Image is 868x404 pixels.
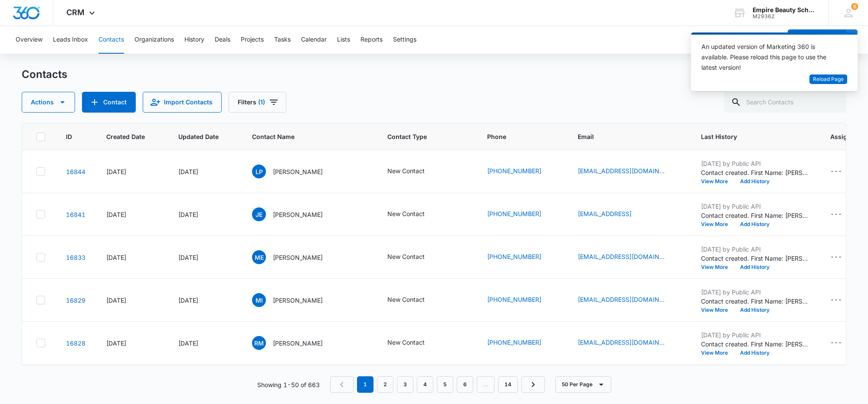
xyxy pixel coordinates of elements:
[701,211,809,220] p: Contact created. First Name: [PERSON_NAME] Last Name: [PERSON_NAME] Source: Form - Contact Us Sta...
[178,210,231,219] div: [DATE]
[487,295,557,305] div: Phone - (603) 688-0682 - Select to Edit Field
[830,252,858,262] div: Assigned To - - Select to Edit Field
[273,253,323,262] p: [PERSON_NAME]
[487,209,541,218] a: [PHONE_NUMBER]
[851,3,858,10] div: notifications count
[701,202,809,211] p: [DATE] by Public API
[701,288,809,297] p: [DATE] by Public API
[830,338,842,348] div: ---
[330,376,545,393] nav: Pagination
[487,252,541,261] a: [PHONE_NUMBER]
[830,166,842,177] div: ---
[487,132,544,141] span: Phone
[106,210,157,219] div: [DATE]
[215,26,230,54] button: Deals
[387,338,440,348] div: Contact Type - New Contact - Select to Edit Field
[106,339,157,348] div: [DATE]
[301,26,327,54] button: Calendar
[753,6,816,13] div: account name
[22,92,75,113] button: Actions
[273,296,323,305] p: [PERSON_NAME]
[487,252,557,262] div: Phone - (978) 378-9038 - Select to Edit Field
[178,167,231,176] div: [DATE]
[487,295,541,304] a: [PHONE_NUMBER]
[387,295,440,305] div: Contact Type - New Contact - Select to Edit Field
[337,26,350,54] button: Lists
[701,42,837,73] div: An updated version of Marketing 360 is available. Please reload this page to use the latest version!
[66,254,85,261] a: Navigate to contact details page for Melisa Esteban Godinez
[22,68,67,81] h1: Contacts
[578,252,665,261] a: [EMAIL_ADDRESS][DOMAIN_NAME]
[106,296,157,305] div: [DATE]
[851,3,858,10] span: 6
[143,92,222,113] button: Import Contacts
[106,253,157,262] div: [DATE]
[578,209,632,218] a: [EMAIL_ADDRESS]
[387,295,425,304] div: New Contact
[578,132,668,141] span: Email
[66,8,85,17] span: CRM
[701,330,809,339] p: [DATE] by Public API
[66,339,85,347] a: Navigate to contact details page for Russel Masi
[252,207,338,221] div: Contact Name - Janelle Enos - Select to Edit Field
[487,209,557,220] div: Phone - (603) 416-9682 - Select to Edit Field
[578,338,665,347] a: [EMAIL_ADDRESS][DOMAIN_NAME]
[578,295,665,304] a: [EMAIL_ADDRESS][DOMAIN_NAME]
[66,132,73,141] span: ID
[98,26,124,54] button: Contacts
[701,222,734,227] button: View More
[252,293,266,307] span: MI
[377,376,393,393] a: Page 2
[387,252,440,262] div: Contact Type - New Contact - Select to Edit Field
[830,295,842,305] div: ---
[53,26,88,54] button: Leads Inbox
[578,166,680,177] div: Email - lpaulsen816@gmail.com - Select to Edit Field
[241,26,264,54] button: Projects
[258,99,265,105] span: (1)
[498,376,518,393] a: Page 14
[701,254,809,263] p: Contact created. First Name: [PERSON_NAME] Last Name: [PERSON_NAME] Source: Form - Contact Us Sta...
[252,250,338,264] div: Contact Name - Melisa Esteban Godinez - Select to Edit Field
[734,222,776,227] button: Add History
[106,132,145,141] span: Created Date
[178,296,231,305] div: [DATE]
[178,132,219,141] span: Updated Date
[273,167,323,176] p: [PERSON_NAME]
[701,307,734,313] button: View More
[134,26,174,54] button: Organizations
[360,26,383,54] button: Reports
[252,207,266,221] span: JE
[273,210,323,219] p: [PERSON_NAME]
[734,307,776,313] button: Add History
[578,166,665,175] a: [EMAIL_ADDRESS][DOMAIN_NAME]
[387,252,425,261] div: New Contact
[734,179,776,184] button: Add History
[578,338,680,348] div: Email - Russelpm65@gmail.com - Select to Edit Field
[178,253,231,262] div: [DATE]
[387,166,440,177] div: Contact Type - New Contact - Select to Edit Field
[387,338,425,347] div: New Contact
[66,168,85,175] a: Navigate to contact details page for Lorena Paulsen
[701,179,734,184] button: View More
[734,265,776,270] button: Add History
[701,297,809,306] p: Contact created. First Name: [PERSON_NAME] Last Name: Istoc Source: Form - Contact Us Status(es):...
[701,168,809,177] p: Contact created. First Name: [PERSON_NAME] Last Name: [PERSON_NAME] Source: Form - Enroll Now Sta...
[578,295,680,305] div: Email - Merrifield8223@gmail.com - Select to Edit Field
[724,92,846,113] input: Search Contacts
[734,350,776,356] button: Add History
[417,376,433,393] a: Page 4
[106,167,157,176] div: [DATE]
[184,26,204,54] button: History
[701,245,809,254] p: [DATE] by Public API
[753,13,816,19] div: account id
[273,339,323,348] p: [PERSON_NAME]
[701,132,797,141] span: Last History
[66,297,85,304] a: Navigate to contact details page for Matthew Istoc
[252,165,338,178] div: Contact Name - Lorena Paulsen - Select to Edit Field
[387,166,425,175] div: New Contact
[437,376,453,393] a: Page 5
[487,338,541,347] a: [PHONE_NUMBER]
[809,74,847,84] button: Reload Page
[66,211,85,218] a: Navigate to contact details page for Janelle Enos
[487,338,557,348] div: Phone - +1 (802) 595-5644 - Select to Edit Field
